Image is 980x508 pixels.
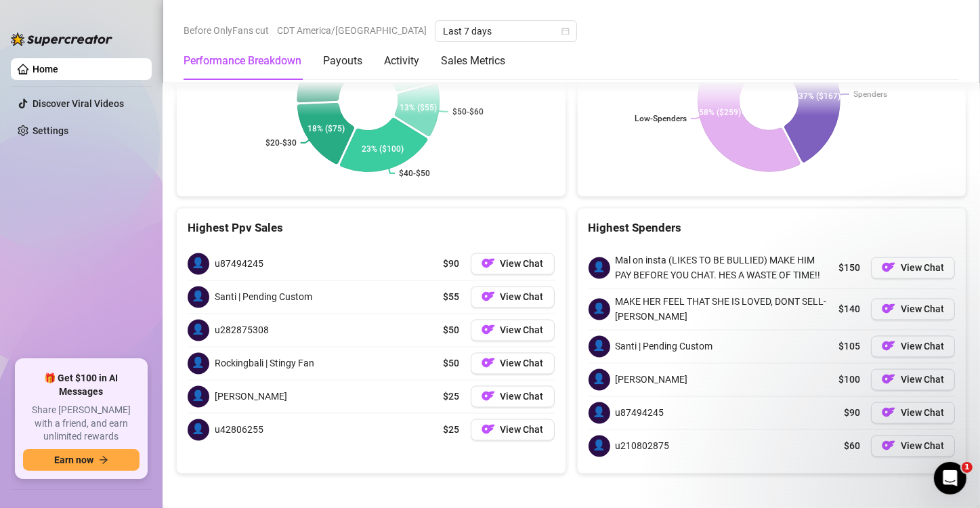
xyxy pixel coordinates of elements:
[79,417,125,427] span: Messages
[215,323,269,338] span: u282875308
[901,375,944,385] span: View Chat
[561,27,570,35] span: calendar
[215,423,263,438] span: u42806255
[28,185,226,199] div: We typically reply in a few hours
[471,320,555,341] a: OFView Chat
[224,417,250,427] span: News
[482,356,495,370] img: OF
[482,257,495,270] img: OF
[901,341,944,352] span: View Chat
[277,20,427,41] span: CDT America/[GEOGRAPHIC_DATA]
[500,259,544,270] span: View Chat
[838,373,860,387] span: $100
[135,383,203,438] button: Help
[871,436,955,457] button: OFView Chat
[500,425,544,436] span: View Chat
[233,22,257,46] div: Close
[871,299,955,320] a: OFView Chat
[444,323,460,338] span: $50
[184,20,269,41] span: Before OnlyFans cut
[23,404,140,444] span: Share [PERSON_NAME] with a friend, and earn unlimited rewards
[27,96,244,119] p: Hi Joy 👋
[589,436,610,457] span: 👤
[28,324,70,339] div: Update
[384,53,419,69] div: Activity
[54,454,93,465] span: Earn now
[589,402,610,424] span: 👤
[14,159,257,211] div: Send us a messageWe typically reply in a few hours
[901,441,944,452] span: View Chat
[471,386,555,408] button: OFView Chat
[871,369,955,391] button: OFView Chat
[844,439,860,454] span: $60
[589,299,610,320] span: 👤
[33,64,58,75] a: Home
[882,406,895,419] img: OF
[482,290,495,303] img: OF
[196,22,223,49] img: Profile image for Giselle
[871,257,955,279] button: OFView Chat
[871,336,955,358] button: OFView Chat
[471,287,555,308] a: OFView Chat
[901,408,944,419] span: View Chat
[589,257,610,279] span: 👤
[452,107,484,117] text: $50-$60
[215,389,287,404] span: [PERSON_NAME]
[444,290,460,305] span: $55
[882,339,895,353] img: OF
[171,22,198,49] img: Profile image for Ella
[616,439,670,454] span: u210802875
[23,372,140,398] span: 🎁 Get $100 in AI Messages
[838,339,860,354] span: $105
[14,218,257,313] img: Izzy just got smarter and safer ✨
[203,383,271,438] button: News
[27,119,244,142] p: How can we help?
[934,462,966,494] iframe: Intercom live chat
[838,302,860,317] span: $140
[901,263,944,274] span: View Chat
[188,419,209,441] span: 👤
[188,219,555,238] div: Highest Ppv Sales
[844,406,860,421] span: $90
[188,320,209,341] span: 👤
[444,356,460,371] span: $50
[635,114,687,124] text: Low-Spenders
[444,423,460,438] span: $25
[188,353,209,375] span: 👤
[471,253,555,275] button: OFView Chat
[99,455,108,465] span: arrow-right
[444,389,460,404] span: $25
[215,257,263,272] span: u87494245
[482,423,495,436] img: OF
[14,217,257,389] div: Izzy just got smarter and safer ✨UpdateImprovementIzzy just got smarter and safer ✨Hi there,
[901,304,944,315] span: View Chat
[188,386,209,408] span: 👤
[28,347,219,361] div: Izzy just got smarter and safer ✨
[482,323,495,337] img: OF
[882,302,895,316] img: OF
[184,53,301,69] div: Performance Breakdown
[188,287,209,308] span: 👤
[871,402,955,424] button: OFView Chat
[471,419,555,441] button: OFView Chat
[616,339,713,354] span: Santi | Pending Custom
[145,22,172,49] img: Profile image for Yoni
[68,383,135,438] button: Messages
[471,353,555,375] button: OFView Chat
[882,373,895,386] img: OF
[500,358,544,369] span: View Chat
[482,389,495,403] img: OF
[589,336,610,358] span: 👤
[443,21,569,41] span: Last 7 days
[27,27,118,45] img: logo
[500,325,544,336] span: View Chat
[589,219,956,238] div: Highest Spenders
[882,439,895,452] img: OF
[323,53,362,69] div: Payouts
